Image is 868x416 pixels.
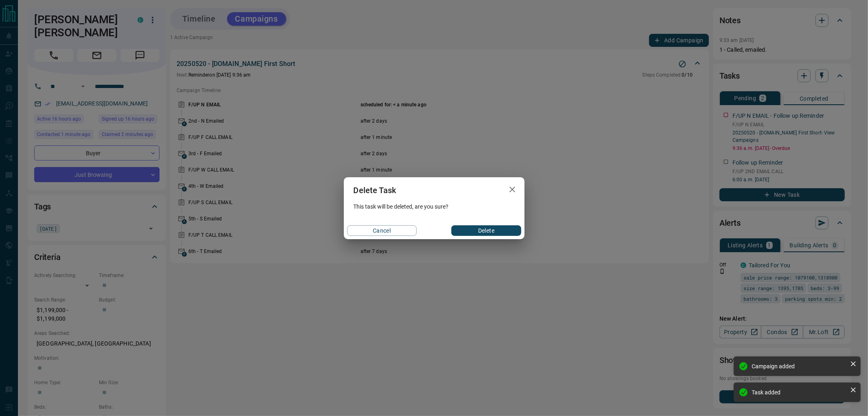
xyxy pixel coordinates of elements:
[752,389,847,396] div: Task added
[344,203,525,210] div: This task will be deleted, are you sure?
[344,177,406,203] h2: Delete Task
[347,225,417,236] button: Cancel
[752,363,847,370] div: Campaign added
[451,225,521,236] button: Delete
